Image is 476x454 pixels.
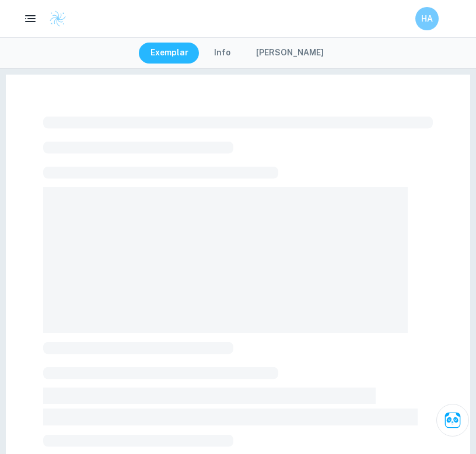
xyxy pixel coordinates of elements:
h6: HA [421,12,434,25]
button: Info [202,43,242,64]
a: Clastify logo [42,10,66,27]
button: Exemplar [139,43,200,64]
button: HA [415,7,439,30]
img: Clastify logo [49,10,66,27]
button: Ask Clai [436,404,469,437]
button: [PERSON_NAME] [244,43,335,64]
